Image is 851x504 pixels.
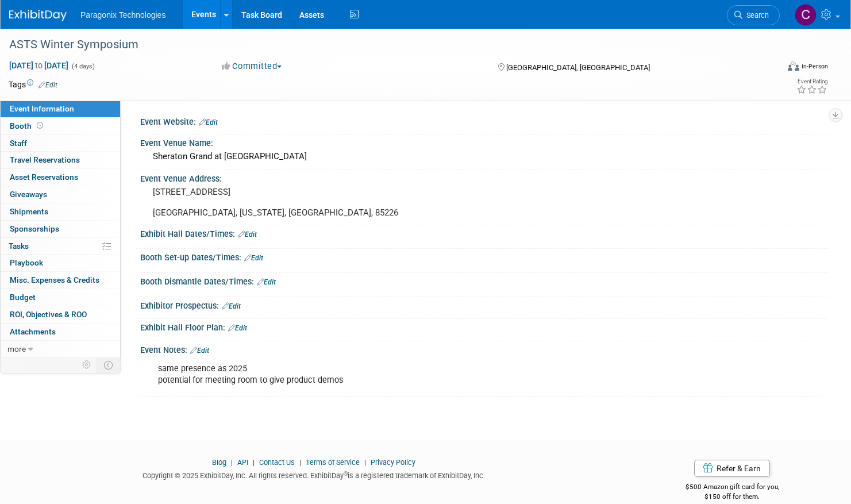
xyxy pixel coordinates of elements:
[10,138,27,148] span: Staff
[77,357,97,372] td: Personalize Event Tab Strip
[10,310,87,319] span: ROI, Objectives & ROO
[222,302,241,310] a: Edit
[1,186,120,203] a: Giveaways
[1,101,120,117] a: Event Information
[9,241,29,251] span: Tasks
[796,79,827,84] div: Event Rating
[190,347,209,355] a: Edit
[10,207,48,216] span: Shipments
[140,170,828,184] div: Event Venue Address:
[506,63,650,72] span: [GEOGRAPHIC_DATA], [GEOGRAPHIC_DATA]
[1,238,120,255] a: Tasks
[1,341,120,357] a: more
[9,60,69,71] span: [DATE] [DATE]
[38,81,57,89] a: Edit
[150,357,696,392] div: same presence as 2025 potential for meeting room to give product demos
[140,249,828,264] div: Booth Set-up Dates/Times:
[1,221,120,237] a: Sponsorships
[250,458,257,467] span: |
[788,61,799,71] img: Format-Inperson.png
[1,152,120,168] a: Travel Reservations
[238,230,257,238] a: Edit
[10,190,47,199] span: Giveaways
[706,60,828,77] div: Event Format
[10,224,59,233] span: Sponsorships
[149,148,819,166] div: Sheraton Grand at [GEOGRAPHIC_DATA]
[80,10,165,20] span: Paragonix Technologies
[801,62,828,71] div: In-Person
[218,60,286,72] button: Committed
[199,118,218,126] a: Edit
[1,169,120,186] a: Asset Reservations
[71,63,95,70] span: (4 days)
[140,341,828,356] div: Event Notes:
[1,272,120,288] a: Misc. Expenses & Credits
[97,357,121,372] td: Toggle Event Tabs
[1,324,120,340] a: Attachments
[1,203,120,220] a: Shipments
[636,492,828,502] div: $150 off for them.
[10,155,80,164] span: Travel Reservations
[694,460,770,477] a: Refer & Earn
[10,121,45,130] span: Booth
[10,327,56,336] span: Attachments
[727,5,780,25] a: Search
[10,104,74,113] span: Event Information
[237,458,248,467] a: API
[140,225,828,240] div: Exhibit Hall Dates/Times:
[257,278,276,286] a: Edit
[33,61,44,70] span: to
[1,255,120,271] a: Playbook
[1,135,120,152] a: Staff
[5,34,758,55] div: ASTS Winter Symposium
[244,254,263,262] a: Edit
[9,10,67,21] img: ExhibitDay
[1,118,120,134] a: Booth
[296,458,304,467] span: |
[795,4,817,26] img: Corinne McNamara
[259,458,295,467] a: Contact Us
[228,324,247,332] a: Edit
[10,172,78,182] span: Asset Reservations
[228,458,236,467] span: |
[361,458,369,467] span: |
[9,79,57,90] td: Tags
[742,11,769,20] span: Search
[636,475,828,501] div: $500 Amazon gift card for you,
[306,458,360,467] a: Terms of Service
[10,293,36,302] span: Budget
[9,468,619,481] div: Copyright © 2025 ExhibitDay, Inc. All rights reserved. ExhibitDay is a registered trademark of Ex...
[7,344,26,353] span: more
[140,319,828,334] div: Exhibit Hall Floor Plan:
[344,471,348,477] sup: ®
[1,289,120,306] a: Budget
[140,297,828,312] div: Exhibitor Prospectus:
[34,121,45,130] span: Booth not reserved yet
[140,134,828,149] div: Event Venue Name:
[140,273,828,288] div: Booth Dismantle Dates/Times:
[212,458,226,467] a: Blog
[1,306,120,323] a: ROI, Objectives & ROO
[10,258,43,267] span: Playbook
[153,187,414,218] pre: [STREET_ADDRESS] [GEOGRAPHIC_DATA], [US_STATE], [GEOGRAPHIC_DATA], 85226
[371,458,415,467] a: Privacy Policy
[10,275,99,284] span: Misc. Expenses & Credits
[140,113,828,128] div: Event Website:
